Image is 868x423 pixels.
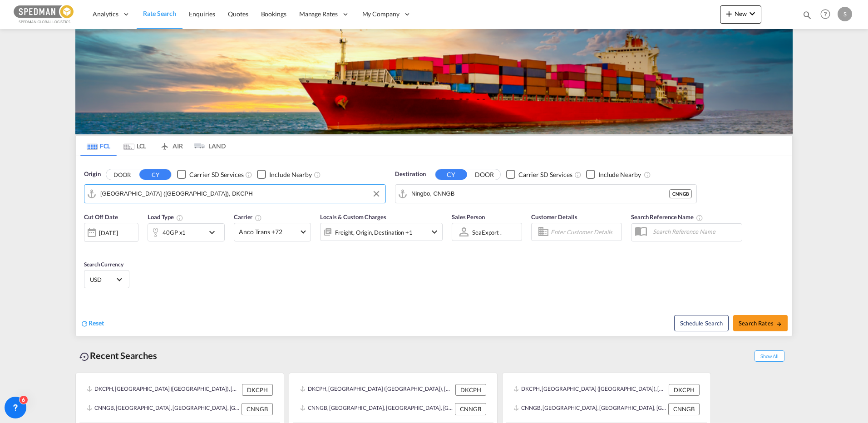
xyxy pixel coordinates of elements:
span: Rate Search [143,10,176,17]
div: CNNGB [242,403,273,415]
div: Freight Origin Destination Factory Stuffing [335,226,413,239]
img: c12ca350ff1b11efb6b291369744d907.png [14,4,75,25]
span: Customer Details [531,213,577,221]
button: DOOR [106,169,138,180]
div: CNNGB, Ningbo, China, Greater China & Far East Asia, Asia Pacific [87,403,239,415]
md-icon: icon-chevron-down [747,8,758,19]
span: Reset [89,319,104,327]
span: Analytics [93,10,118,19]
md-icon: icon-plus 400-fg [724,8,735,19]
div: DKCPH, Copenhagen (Kobenhavn), Denmark, Northern Europe, Europe [87,384,240,396]
md-pagination-wrapper: Use the left and right arrow keys to navigate between tabs [80,136,226,156]
button: CY [435,169,467,180]
div: icon-magnify [802,10,812,24]
span: Bookings [261,10,286,18]
span: Help [818,6,833,22]
span: New [724,10,758,17]
button: CY [139,169,171,180]
span: Show All [755,350,784,362]
div: DKCPH [669,384,700,396]
span: Origin [84,170,100,179]
div: CNNGB, Ningbo, China, Greater China & Far East Asia, Asia Pacific [300,403,453,415]
span: Search Reference Name [631,213,703,221]
div: DKCPH [455,384,486,396]
md-tab-item: LCL [117,136,153,156]
input: Search Reference Name [648,225,742,238]
md-icon: Your search will be saved by the below given name [696,214,703,221]
button: DOOR [469,169,500,180]
md-tab-item: LAND [189,136,226,156]
div: Include Nearby [269,170,312,179]
div: Freight Origin Destination Factory Stuffingicon-chevron-down [320,223,443,241]
span: Search Rates [739,320,782,327]
span: Search Currency [84,261,123,268]
div: SeaExport . [472,229,502,236]
md-select: Select Currency: $ USDUnited States Dollar [89,273,124,286]
div: DKCPH, Copenhagen (Kobenhavn), Denmark, Northern Europe, Europe [513,384,666,396]
span: Carrier [234,213,262,221]
div: icon-refreshReset [80,319,104,329]
md-icon: icon-backup-restore [79,351,90,362]
div: Origin DOOR CY Checkbox No InkUnchecked: Search for CY (Container Yard) services for all selected... [76,156,792,336]
md-datepicker: Select [84,241,91,253]
md-icon: icon-refresh [80,320,89,328]
span: Enquiries [189,10,215,18]
button: icon-plus 400-fgNewicon-chevron-down [720,5,761,24]
span: USD [90,275,115,284]
md-select: Sales Person: SeaExport . [471,226,505,239]
div: Recent Searches [75,345,161,366]
md-icon: The selected Trucker/Carrierwill be displayed in the rate results If the rates are from another f... [255,214,262,221]
md-icon: Unchecked: Search for CY (Container Yard) services for all selected carriers.Checked : Search for... [574,171,582,178]
div: Carrier SD Services [189,170,243,179]
md-icon: Unchecked: Ignores neighbouring ports when fetching rates.Checked : Includes neighbouring ports w... [314,171,321,178]
md-tab-item: FCL [80,136,117,156]
div: Carrier SD Services [518,170,572,179]
input: Enter Customer Details [551,225,619,239]
img: LCL+%26+FCL+BACKGROUND.png [75,29,793,134]
span: Destination [395,170,426,179]
input: Search by Port [100,187,381,201]
div: CNNGB [455,403,486,415]
span: Sales Person [452,213,485,221]
div: Include Nearby [598,170,641,179]
md-icon: icon-arrow-right [776,321,782,327]
div: [DATE] [99,229,118,237]
md-icon: icon-information-outline [176,214,183,221]
div: DKCPH, Copenhagen (Kobenhavn), Denmark, Northern Europe, Europe [300,384,453,396]
span: Cut Off Date [84,213,118,221]
md-checkbox: Checkbox No Ink [177,170,243,179]
md-icon: icon-chevron-down [207,227,222,238]
md-checkbox: Checkbox No Ink [586,170,641,179]
input: Search by Port [411,187,669,201]
div: 40GP x1icon-chevron-down [148,223,225,241]
md-icon: icon-magnify [802,10,812,20]
div: [DATE] [84,223,138,242]
span: My Company [362,10,399,19]
span: Quotes [228,10,248,18]
div: 40GP x1 [163,226,186,239]
md-input-container: Ningbo, CNNGB [395,185,696,203]
span: Load Type [148,213,183,221]
span: Locals & Custom Charges [320,213,386,221]
div: S [838,7,852,21]
span: Anco Trans +72 [239,227,298,236]
md-tab-item: AIR [153,136,189,156]
md-checkbox: Checkbox No Ink [506,170,572,179]
div: CNNGB, Ningbo, China, Greater China & Far East Asia, Asia Pacific [513,403,666,415]
button: Clear Input [370,187,383,201]
md-input-container: Copenhagen (Kobenhavn), DKCPH [84,185,385,203]
md-icon: Unchecked: Search for CY (Container Yard) services for all selected carriers.Checked : Search for... [245,171,252,178]
button: Note: By default Schedule search will only considerorigin ports, destination ports and cut off da... [674,315,729,331]
button: Search Ratesicon-arrow-right [733,315,788,331]
div: CNNGB [669,189,692,198]
md-icon: icon-chevron-down [429,226,440,237]
md-checkbox: Checkbox No Ink [257,170,312,179]
md-icon: Unchecked: Ignores neighbouring ports when fetching rates.Checked : Includes neighbouring ports w... [644,171,651,178]
span: Manage Rates [299,10,338,19]
md-icon: icon-airplane [159,141,170,148]
div: CNNGB [668,403,700,415]
div: DKCPH [242,384,273,396]
div: Help [818,6,838,23]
